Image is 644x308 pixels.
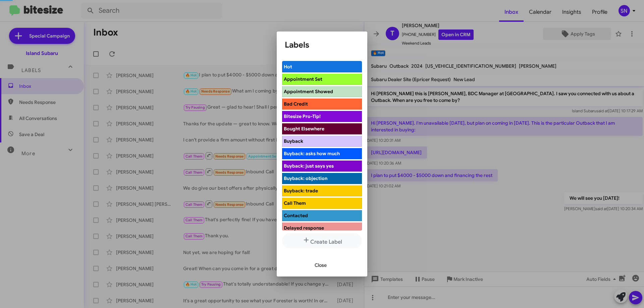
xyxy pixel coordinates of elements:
[285,40,359,50] h1: Labels
[284,188,318,194] span: Buyback: trade
[284,150,340,157] span: Buyback: asks how much
[309,259,332,271] button: Close
[284,64,292,70] span: Hot
[284,225,324,231] span: Delayed response
[284,138,303,144] span: Buyback
[284,175,327,181] span: Buyback: objection
[284,126,324,132] span: Bought Elsewhere
[284,212,308,219] span: Contacted
[284,101,308,107] span: Bad Credit
[284,163,334,169] span: Buyback: just says yes
[284,200,306,206] span: Call Them
[284,88,333,95] span: Appointment Showed
[315,259,327,271] span: Close
[284,76,322,82] span: Appointment Set
[282,233,362,248] button: Create Label
[284,113,321,119] span: Bitesize Pro-Tip!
